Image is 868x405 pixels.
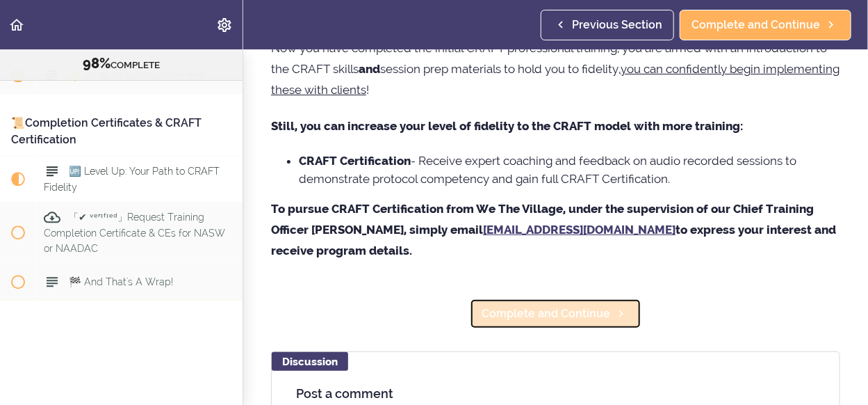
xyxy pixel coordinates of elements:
[216,17,233,33] svg: Settings Menu
[271,38,840,100] p: Now you have completed the initial CRAFT professional training, you are armed with an introductio...
[483,223,675,237] a: [EMAIL_ADDRESS][DOMAIN_NAME]
[44,166,220,193] span: 🆙 Level Up: Your Path to CRAFT Fidelity
[299,154,411,168] strong: CRAFT Certification
[83,55,110,72] span: 98%
[296,387,815,401] h4: Post a comment
[271,223,836,257] strong: to express your interest and receive program details.
[8,17,25,33] svg: Back to course curriculum
[541,10,674,40] a: Previous Section
[271,202,814,237] strong: To pursue CRAFT Certification from We The Village, under the supervision of our Chief Training Of...
[271,62,840,97] u: you can confidently begin implementing these with clients
[691,17,820,33] span: Complete and Continue
[44,212,225,254] span: 「✔ ᵛᵉʳᶦᶠᶦᵉᵈ」Request Training Completion Certificate & CEs for NASW or NAADAC
[69,276,173,287] span: 🏁 And That's A Wrap!
[359,62,380,76] strong: and
[271,119,743,133] strong: Still, you can increase your level of fidelity to the CRAFT model with more training:
[17,55,225,73] div: COMPLETE
[470,299,641,329] a: Complete and Continue
[572,17,662,33] span: Previous Section
[482,305,610,322] span: Complete and Continue
[680,10,851,40] a: Complete and Continue
[299,152,840,188] li: - Receive expert coaching and feedback on audio recorded sessions to demonstrate protocol compete...
[272,352,348,371] div: Discussion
